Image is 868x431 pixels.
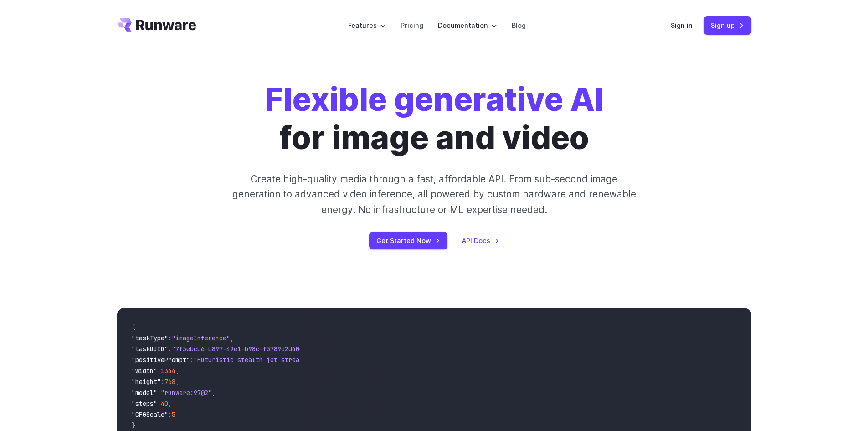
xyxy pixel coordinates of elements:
[132,323,135,331] span: {
[194,356,525,364] span: "Futuristic stealth jet streaking through a neon-lit cityscape with glowing purple exhaust"
[438,20,497,31] label: Documentation
[462,235,499,246] a: API Docs
[132,356,190,364] span: "positivePrompt"
[132,378,161,386] span: "height"
[704,16,751,34] a: Sign up
[168,400,172,408] span: ,
[161,367,175,375] span: 1344
[132,334,168,342] span: "taskType"
[132,367,157,375] span: "width"
[190,356,194,364] span: :
[161,400,168,408] span: 40
[231,171,637,217] p: Create high-quality media through a fast, affordable API. From sub-second image generation to adv...
[157,400,161,408] span: :
[172,334,230,342] span: "imageInference"
[175,378,179,386] span: ,
[348,20,386,31] label: Features
[132,421,135,430] span: }
[172,410,175,419] span: 5
[212,389,216,397] span: ,
[671,20,693,31] a: Sign in
[175,367,179,375] span: ,
[168,410,172,419] span: :
[132,410,168,419] span: "CFGScale"
[369,232,447,249] a: Get Started Now
[168,334,172,342] span: :
[168,345,172,353] span: :
[157,389,161,397] span: :
[132,345,168,353] span: "taskUUID"
[132,389,157,397] span: "model"
[230,334,234,342] span: ,
[161,389,212,397] span: "runware:97@2"
[117,18,196,32] a: Go to /
[512,20,526,31] a: Blog
[157,367,161,375] span: :
[161,378,164,386] span: :
[164,378,175,386] span: 768
[132,400,157,408] span: "steps"
[172,345,310,353] span: "7f3ebcb6-b897-49e1-b98c-f5789d2d40d7"
[401,20,423,31] a: Pricing
[265,80,604,157] h1: for image and video
[265,80,604,119] strong: Flexible generative AI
